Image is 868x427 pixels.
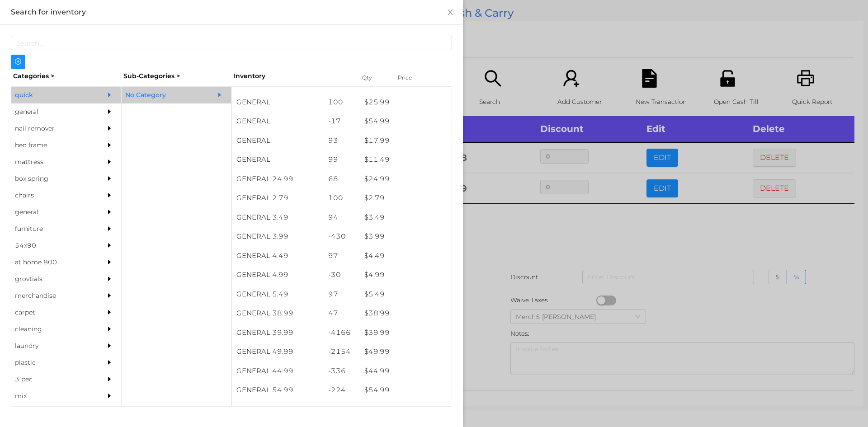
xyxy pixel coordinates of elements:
div: plastic [11,354,94,371]
i: icon: caret-right [106,393,113,399]
div: $ 3.99 [360,227,452,246]
div: GENERAL 44.99 [232,361,324,381]
div: at home 800 [11,254,94,271]
div: $ 17.99 [360,131,452,150]
div: $ 24.99 [360,169,452,189]
div: general [11,103,94,120]
div: Price [396,71,432,84]
div: GENERAL 39.99 [232,323,324,343]
div: -2154 [324,342,360,361]
i: icon: caret-right [106,108,113,115]
div: bed frame [11,137,94,154]
i: icon: caret-right [106,175,113,182]
div: -430 [324,227,360,246]
div: $ 3.49 [360,208,452,227]
div: cleaning [11,321,94,338]
div: 100 [324,188,360,208]
i: icon: caret-right [106,225,113,232]
div: $ 25.99 [360,93,452,112]
div: merchandise [11,287,94,304]
i: icon: caret-right [106,326,113,332]
div: 94 [324,208,360,227]
div: -17 [324,112,360,131]
i: icon: caret-right [106,309,113,315]
div: laundry [11,338,94,354]
div: -778 [324,400,360,419]
div: general [11,204,94,221]
div: -4166 [324,323,360,343]
i: icon: caret-right [106,192,113,198]
div: $ 44.99 [360,361,452,381]
div: $ 4.99 [360,265,452,285]
div: $ 39.99 [360,323,452,343]
input: Search... [11,36,452,50]
i: icon: caret-right [106,376,113,382]
div: 100 [324,93,360,112]
i: icon: caret-right [106,125,113,131]
button: icon: plus-circle [11,55,25,69]
div: Qty [360,71,387,84]
div: GENERAL [232,131,324,150]
div: 68 [324,169,360,189]
div: GENERAL 38.99 [232,304,324,323]
div: GENERAL [232,150,324,169]
div: GENERAL [232,93,324,112]
div: Inventory [234,71,351,81]
div: 47 [324,304,360,323]
div: appliances [11,404,94,421]
div: GENERAL [232,112,324,131]
div: $ 49.99 [360,342,452,361]
div: No Category [122,87,204,103]
div: GENERAL 4.99 [232,265,324,285]
div: Sub-Categories > [121,69,231,83]
div: chairs [11,187,94,204]
div: Search for inventory [11,7,452,17]
div: nail remover [11,120,94,137]
i: icon: caret-right [106,343,113,349]
div: carpet [11,304,94,321]
div: 54x90 [11,237,94,254]
i: icon: caret-right [217,92,223,98]
i: icon: caret-right [106,292,113,299]
div: box spring [11,170,94,187]
div: GENERAL 2.79 [232,188,324,208]
div: 99 [324,150,360,169]
div: GENERAL 3.99 [232,227,324,246]
i: icon: caret-right [106,159,113,165]
div: GENERAL 54.99 [232,380,324,400]
div: GENERAL 3.49 [232,208,324,227]
div: furniture [11,221,94,237]
i: icon: caret-right [106,209,113,215]
div: $ 5.49 [360,285,452,304]
div: -30 [324,265,360,285]
i: icon: caret-right [106,242,113,249]
div: $ 54.99 [360,380,452,400]
div: GENERAL 24.99 [232,169,324,189]
div: $ 59.99 [360,400,452,419]
div: $ 2.79 [360,188,452,208]
div: -336 [324,361,360,381]
div: mix [11,388,94,404]
div: quick [11,87,94,103]
div: 3 pec [11,371,94,388]
i: icon: caret-right [106,142,113,148]
i: icon: caret-right [106,259,113,265]
i: icon: close [447,9,454,16]
i: icon: caret-right [106,359,113,366]
div: $ 54.99 [360,112,452,131]
div: mattress [11,154,94,170]
div: 93 [324,131,360,150]
div: GENERAL 49.99 [232,342,324,361]
div: 97 [324,246,360,266]
div: GENERAL 4.49 [232,246,324,266]
div: $ 38.99 [360,304,452,323]
div: -224 [324,380,360,400]
i: icon: caret-right [106,92,113,98]
i: icon: caret-right [106,276,113,282]
div: grovtials [11,271,94,287]
div: GENERAL 59.99 [232,400,324,419]
div: GENERAL 5.49 [232,285,324,304]
div: 97 [324,285,360,304]
div: Categories > [11,69,121,83]
div: $ 4.49 [360,246,452,266]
